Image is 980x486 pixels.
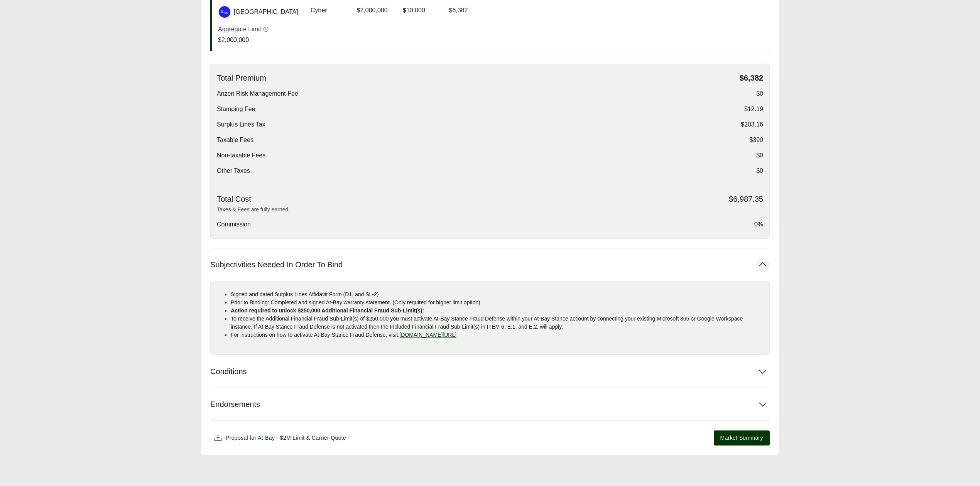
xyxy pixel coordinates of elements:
[357,6,388,15] span: $2,000,000
[720,434,763,442] span: Market Summary
[306,435,346,441] span: & Carrier Quote
[311,6,327,15] span: Cyber
[217,135,253,145] span: Taxable Fees
[729,194,763,204] span: $6,987.35
[231,307,424,314] strong: Action required to unlock $250,000 Additional Financial Fraud Sub-Limit(s):
[756,89,763,98] span: $0
[234,7,298,17] span: [GEOGRAPHIC_DATA]
[217,120,265,129] span: Surplus Lines Tax
[210,430,349,445] button: Proposal for At-Bay - $2M Limit & Carrier Quote
[217,105,255,114] span: Stamping Fee
[210,260,343,270] span: Subjectivities Needed In Order To Bind
[449,6,468,15] span: $6,382
[741,120,763,129] span: $203.16
[217,166,250,175] span: Other Taxes
[210,248,770,281] button: Subjectivities Needed In Order To Bind
[217,206,763,214] p: Taxes & Fees are fully earned.
[210,355,770,388] button: Conditions
[749,135,763,145] span: $390
[217,151,265,160] span: Non-taxable Fees
[226,434,346,442] span: Proposal for
[210,367,247,376] span: Conditions
[231,331,763,339] p: For instructions on how to activate At-Bay Stance Fraud Defense, visit:
[217,89,298,98] span: Anzen Risk Management Fee
[218,35,269,45] p: $2,000,000
[231,315,763,331] p: To receive the Additional Financial Fraud Sub-Limit(s) of $250,000 you must activate At-Bay Stanc...
[210,388,770,420] button: Endorsements
[754,220,763,229] span: 0%
[714,430,770,445] button: Market Summary
[217,194,251,204] span: Total Cost
[740,73,763,83] span: $6,382
[231,299,763,307] p: Prior to Binding: Completed and signed At-Bay warranty statement. (Only required for higher limit...
[219,6,230,18] img: At-Bay logo
[218,25,261,34] p: Aggregate Limit
[756,166,763,175] span: $0
[217,73,266,83] span: Total Premium
[217,220,251,229] span: Commission
[399,332,456,338] a: [DOMAIN_NAME][URL]
[756,151,763,160] span: $0
[231,290,763,299] p: Signed and dated Surplus Lines Affidavit Form (D1, and SL-2)
[744,105,763,114] span: $12.19
[258,435,304,441] span: At-Bay - $2M Limit
[403,6,425,15] span: $10,000
[210,400,260,409] span: Endorsements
